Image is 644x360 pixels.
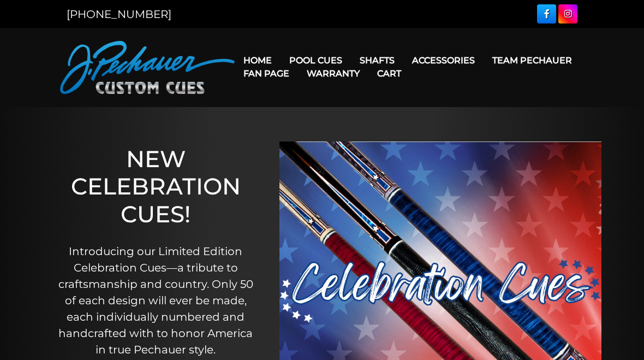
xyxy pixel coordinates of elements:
a: [PHONE_NUMBER] [67,8,171,21]
a: Shafts [351,46,403,74]
a: Home [235,46,281,74]
a: Cart [368,60,410,87]
a: Fan Page [235,60,298,87]
p: Introducing our Limited Edition Celebration Cues—a tribute to craftsmanship and country. Only 50 ... [54,243,258,358]
h1: NEW CELEBRATION CUES! [54,145,258,228]
a: Warranty [298,60,368,87]
a: Team Pechauer [484,46,581,74]
a: Pool Cues [281,46,351,74]
a: Accessories [403,46,484,74]
img: Pechauer Custom Cues [60,41,235,94]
